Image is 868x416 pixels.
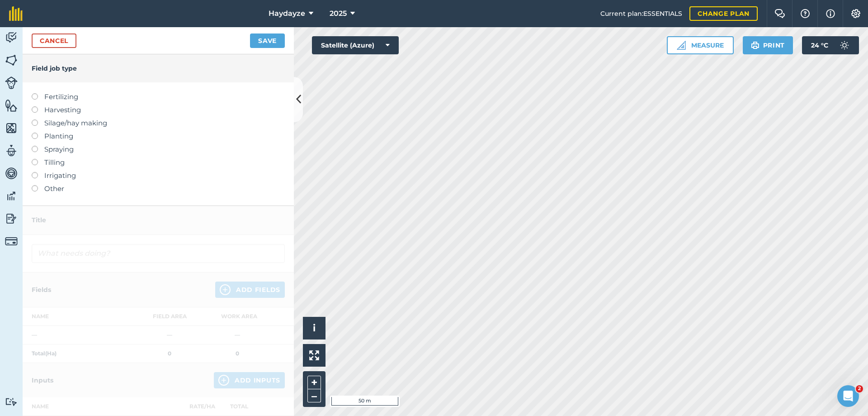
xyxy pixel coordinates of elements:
a: Change plan [689,6,758,21]
label: Tilling [32,157,285,168]
img: Ruler icon [677,41,686,50]
label: Harvesting [32,105,285,115]
button: Print [743,36,793,54]
label: Irrigating [32,170,285,181]
h4: Field job type [32,63,285,73]
img: svg+xml;base64,PHN2ZyB4bWxucz0iaHR0cDovL3d3dy53My5vcmcvMjAwMC9zdmciIHdpZHRoPSIxOSIgaGVpZ2h0PSIyNC... [751,40,759,51]
label: Fertilizing [32,91,285,102]
span: Current plan : ESSENTIALS [600,9,682,19]
span: i [313,322,316,334]
img: svg+xml;base64,PD94bWwgdmVyc2lvbj0iMS4wIiBlbmNvZGluZz0idXRmLTgiPz4KPCEtLSBHZW5lcmF0b3I6IEFkb2JlIE... [5,189,18,203]
img: Four arrows, one pointing top left, one top right, one bottom right and the last bottom left [309,350,319,360]
span: 24 ° C [811,36,828,54]
img: svg+xml;base64,PHN2ZyB4bWxucz0iaHR0cDovL3d3dy53My5vcmcvMjAwMC9zdmciIHdpZHRoPSI1NiIgaGVpZ2h0PSI2MC... [5,121,18,135]
img: svg+xml;base64,PD94bWwgdmVyc2lvbj0iMS4wIiBlbmNvZGluZz0idXRmLTgiPz4KPCEtLSBHZW5lcmF0b3I6IEFkb2JlIE... [5,144,18,158]
img: svg+xml;base64,PD94bWwgdmVyc2lvbj0iMS4wIiBlbmNvZGluZz0idXRmLTgiPz4KPCEtLSBHZW5lcmF0b3I6IEFkb2JlIE... [5,77,18,89]
img: svg+xml;base64,PD94bWwgdmVyc2lvbj0iMS4wIiBlbmNvZGluZz0idXRmLTgiPz4KPCEtLSBHZW5lcmF0b3I6IEFkb2JlIE... [5,235,18,248]
img: svg+xml;base64,PD94bWwgdmVyc2lvbj0iMS4wIiBlbmNvZGluZz0idXRmLTgiPz4KPCEtLSBHZW5lcmF0b3I6IEFkb2JlIE... [5,167,18,180]
button: 24 °C [802,36,859,54]
img: svg+xml;base64,PD94bWwgdmVyc2lvbj0iMS4wIiBlbmNvZGluZz0idXRmLTgiPz4KPCEtLSBHZW5lcmF0b3I6IEFkb2JlIE... [5,397,18,406]
button: Satellite (Azure) [312,36,399,54]
button: Measure [667,36,734,54]
label: Spraying [32,144,285,155]
iframe: Intercom live chat [837,385,859,407]
img: Two speech bubbles overlapping with the left bubble in the forefront [774,9,785,18]
button: – [307,389,321,402]
label: Planting [32,131,285,142]
span: Haydayze [269,8,305,19]
button: Save [250,33,285,48]
img: A cog icon [850,9,861,18]
img: svg+xml;base64,PHN2ZyB4bWxucz0iaHR0cDovL3d3dy53My5vcmcvMjAwMC9zdmciIHdpZHRoPSIxNyIgaGVpZ2h0PSIxNy... [826,8,835,19]
a: Cancel [32,33,76,48]
img: svg+xml;base64,PHN2ZyB4bWxucz0iaHR0cDovL3d3dy53My5vcmcvMjAwMC9zdmciIHdpZHRoPSI1NiIgaGVpZ2h0PSI2MC... [5,99,18,112]
img: svg+xml;base64,PD94bWwgdmVyc2lvbj0iMS4wIiBlbmNvZGluZz0idXRmLTgiPz4KPCEtLSBHZW5lcmF0b3I6IEFkb2JlIE... [5,212,18,225]
img: svg+xml;base64,PHN2ZyB4bWxucz0iaHR0cDovL3d3dy53My5vcmcvMjAwMC9zdmciIHdpZHRoPSI1NiIgaGVpZ2h0PSI2MC... [5,53,18,67]
img: svg+xml;base64,PD94bWwgdmVyc2lvbj0iMS4wIiBlbmNvZGluZz0idXRmLTgiPz4KPCEtLSBHZW5lcmF0b3I6IEFkb2JlIE... [5,31,18,44]
label: Silage/hay making [32,118,285,129]
label: Other [32,183,285,194]
img: svg+xml;base64,PD94bWwgdmVyc2lvbj0iMS4wIiBlbmNvZGluZz0idXRmLTgiPz4KPCEtLSBHZW5lcmF0b3I6IEFkb2JlIE... [835,36,854,54]
img: fieldmargin Logo [9,6,23,21]
button: + [307,376,321,389]
span: 2025 [330,8,347,19]
img: A question mark icon [800,9,811,18]
button: i [303,317,325,339]
span: 2 [856,385,863,392]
